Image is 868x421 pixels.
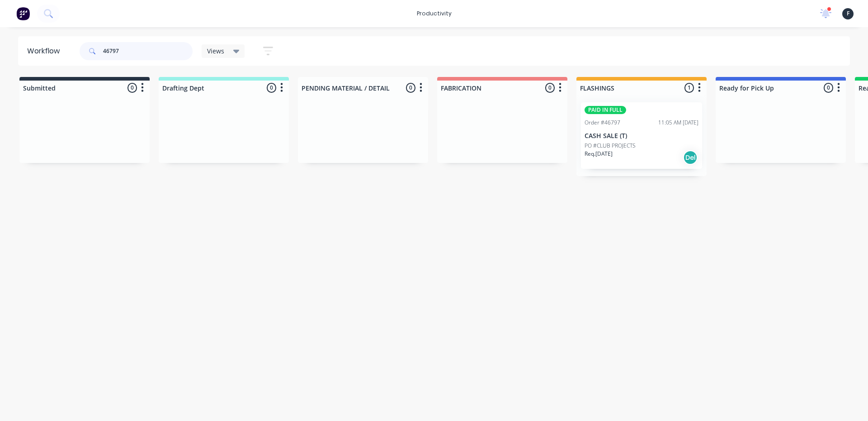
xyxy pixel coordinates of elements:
div: 11:05 AM [DATE] [658,119,698,127]
p: PO #CLUB PROJECTS [585,142,636,150]
div: productivity [412,7,456,20]
div: PAID IN FULL [585,106,626,114]
span: Views [207,46,224,56]
p: Req. [DATE] [585,150,613,158]
div: PAID IN FULLOrder #4679711:05 AM [DATE]CASH SALE (T)PO #CLUB PROJECTSReq.[DATE]Del [581,102,702,169]
img: Factory [16,7,30,20]
div: Workflow [27,46,64,57]
p: CASH SALE (T) [585,132,698,140]
div: Order #46797 [585,119,620,127]
input: Search for orders... [103,42,193,60]
span: F [847,10,849,18]
div: Del [683,150,698,165]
